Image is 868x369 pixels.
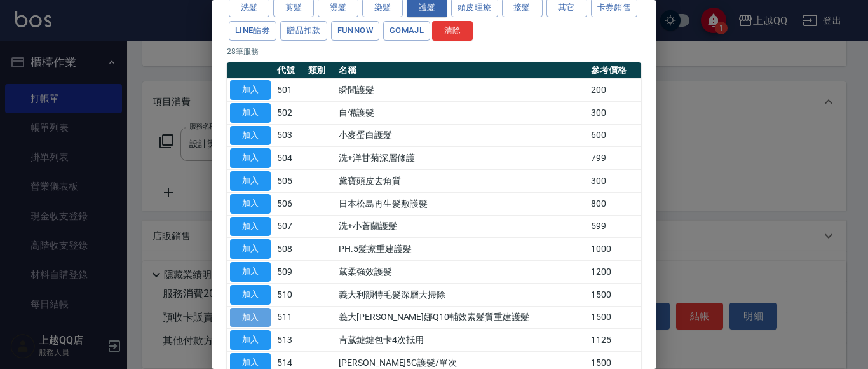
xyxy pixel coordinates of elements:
td: 506 [274,192,305,215]
td: 507 [274,215,305,238]
td: 599 [588,215,641,238]
td: 肯葳鏈鍵包卡4次抵用 [336,329,588,352]
td: 509 [274,261,305,284]
td: 508 [274,238,305,261]
td: 1125 [588,329,641,352]
td: 511 [274,306,305,329]
td: 300 [588,101,641,124]
td: 1500 [588,306,641,329]
td: 洗+洋甘菊深層修護 [336,147,588,170]
th: 參考價格 [588,62,641,79]
button: 加入 [230,285,271,305]
td: 504 [274,147,305,170]
td: 501 [274,79,305,102]
th: 類別 [305,62,336,79]
td: 義大[PERSON_NAME]娜Q10輔效素髮質重建護髮 [336,306,588,329]
button: 加入 [230,103,271,123]
button: LINE酷券 [229,21,276,41]
button: 加入 [230,148,271,168]
td: 510 [274,283,305,306]
button: 清除 [432,21,473,41]
button: FUNNOW [331,21,379,41]
button: 加入 [230,80,271,100]
button: 加入 [230,171,271,191]
button: 加入 [230,194,271,214]
td: 自備護髮 [336,101,588,124]
td: 600 [588,124,641,147]
td: 502 [274,101,305,124]
td: 義大利韻特毛髮深層大掃除 [336,283,588,306]
td: 800 [588,192,641,215]
td: 日本松島再生髮敷護髮 [336,192,588,215]
td: PH.5髪療重建護髮 [336,238,588,261]
td: 1500 [588,283,641,306]
td: 200 [588,79,641,102]
td: 黛寶頭皮去角質 [336,170,588,193]
button: 加入 [230,330,271,350]
td: 1200 [588,261,641,284]
button: 加入 [230,126,271,146]
button: GOMAJL [383,21,430,41]
td: 503 [274,124,305,147]
td: 505 [274,170,305,193]
button: 贈品扣款 [280,21,327,41]
td: 瞬間護髮 [336,79,588,102]
p: 28 筆服務 [227,46,641,57]
th: 名稱 [336,62,588,79]
button: 加入 [230,239,271,259]
th: 代號 [274,62,305,79]
td: 1000 [588,238,641,261]
button: 加入 [230,262,271,282]
td: 300 [588,170,641,193]
button: 加入 [230,308,271,328]
td: 小麥蛋白護髮 [336,124,588,147]
td: 513 [274,329,305,352]
td: 葳柔強效護髮 [336,261,588,284]
td: 799 [588,147,641,170]
td: 洗+小蒼蘭護髮 [336,215,588,238]
button: 加入 [230,217,271,237]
